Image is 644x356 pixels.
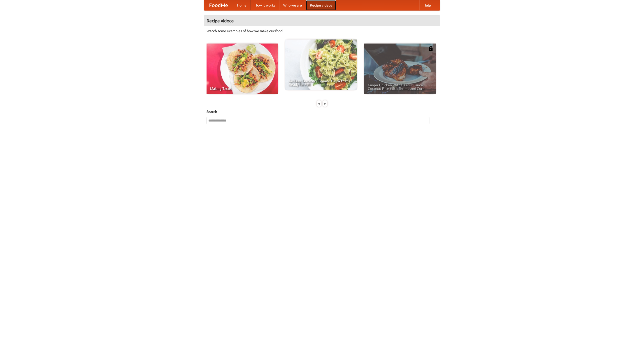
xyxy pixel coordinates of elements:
a: Home [233,0,251,10]
span: An Easy, Summery Tomato Pasta That's Ready for Fall [289,79,353,86]
h5: Search [207,109,437,114]
a: How it works [251,0,279,10]
h4: Recipe videos [204,16,440,26]
img: 483408.png [428,46,433,51]
a: An Easy, Summery Tomato Pasta That's Ready for Fall [285,39,357,90]
a: Who we are [279,0,306,10]
div: » [323,100,327,107]
a: Recipe videos [306,0,336,10]
a: Making Tacos [207,44,278,94]
span: Making Tacos [210,87,274,90]
div: « [317,100,321,107]
p: Watch some examples of how we make our food! [207,28,437,33]
a: Help [419,0,435,10]
a: FoodMe [204,0,233,10]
